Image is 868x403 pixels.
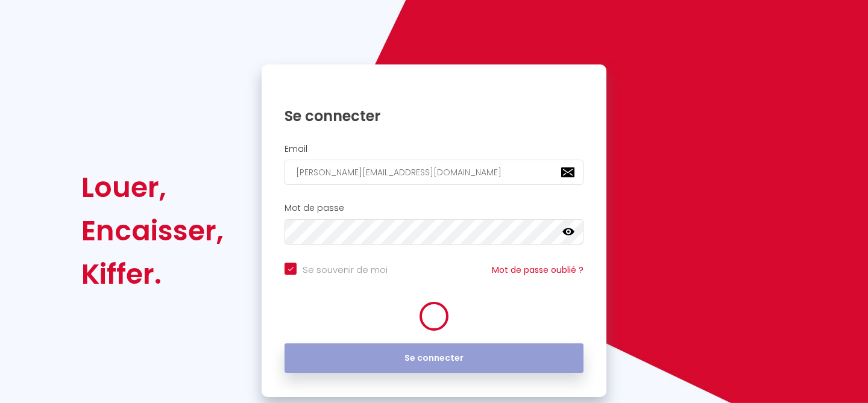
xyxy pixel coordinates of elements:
h2: Email [285,144,583,154]
h1: Se connecter [285,107,583,125]
div: Encaisser, [81,209,224,252]
div: Kiffer. [81,252,224,296]
h2: Mot de passe [285,203,583,213]
div: Louer, [81,166,224,209]
input: Ton Email [285,160,583,185]
button: Se connecter [285,343,583,373]
a: Mot de passe oublié ? [492,264,583,276]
